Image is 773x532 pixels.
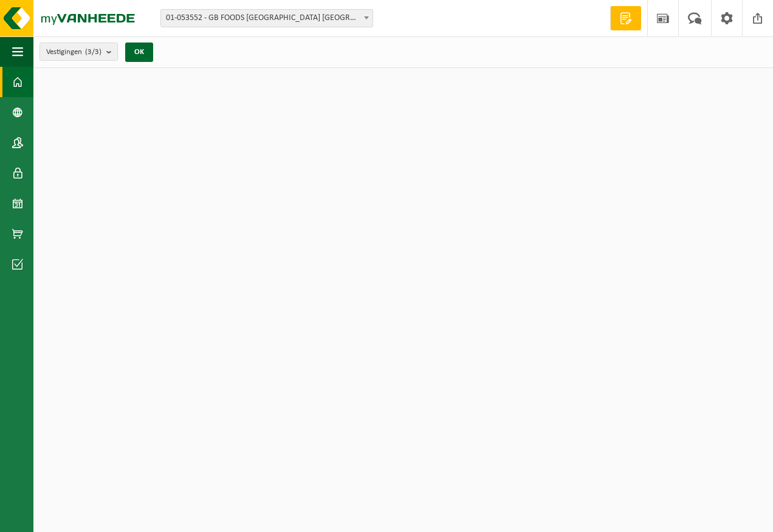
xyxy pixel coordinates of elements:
span: Vestigingen [46,43,101,61]
span: 01-053552 - GB FOODS BELGIUM NV - PUURS-SINT-AMANDS [161,10,373,27]
button: Vestigingen(3/3) [40,43,118,61]
button: OK [125,43,153,62]
span: 01-053552 - GB FOODS BELGIUM NV - PUURS-SINT-AMANDS [160,9,373,27]
count: (3/3) [85,48,101,56]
